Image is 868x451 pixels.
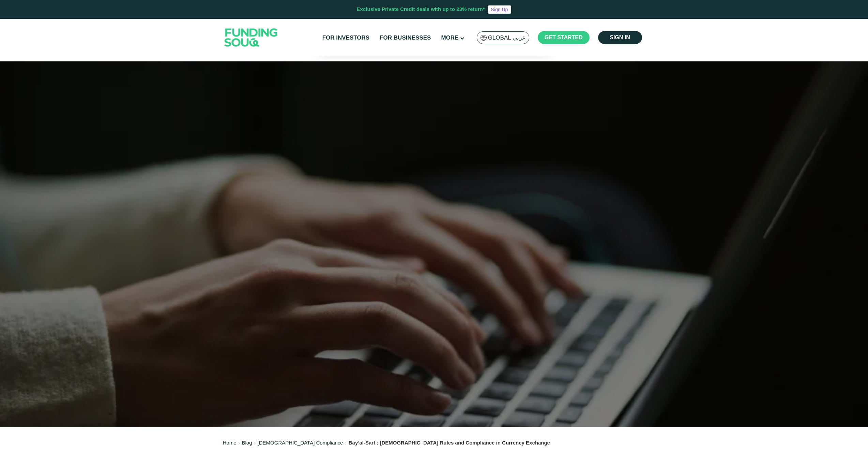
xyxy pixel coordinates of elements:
[598,31,642,44] a: Sign in
[488,5,512,14] a: Sign Up
[223,440,237,446] a: Home
[488,34,526,42] span: Global عربي
[610,34,630,40] span: Sign in
[357,5,485,13] div: Exclusive Private Credit deals with up to 23% return*
[321,32,371,43] a: For Investors
[481,35,487,41] img: SA Flag
[218,20,285,55] img: Logo
[258,440,343,446] a: [DEMOGRAPHIC_DATA] Compliance
[441,34,458,41] span: More
[242,440,252,446] a: Blog
[378,32,432,43] a: For Businesses
[545,34,583,40] span: Get started
[349,439,550,447] div: Bay‘al-Sarf : [DEMOGRAPHIC_DATA] Rules and Compliance in Currency Exchange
